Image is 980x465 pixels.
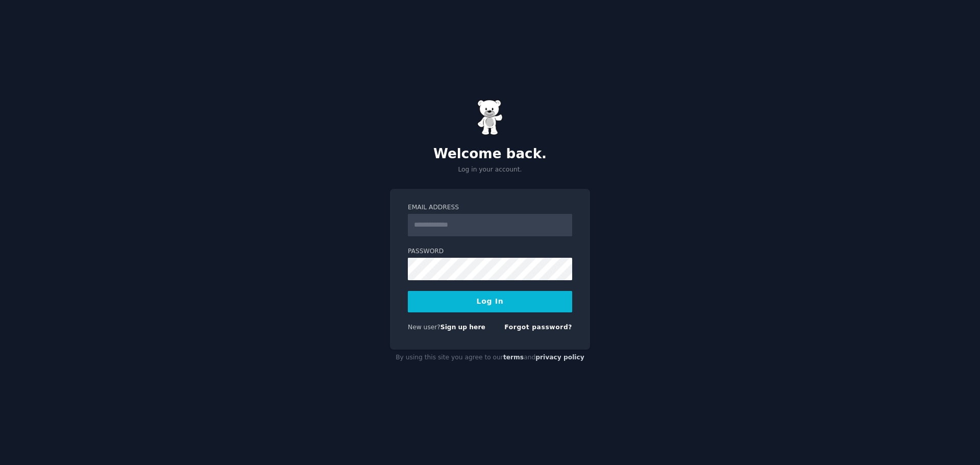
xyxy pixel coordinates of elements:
p: Log in your account. [390,165,590,175]
h2: Welcome back. [390,146,590,162]
a: terms [503,354,524,361]
img: Gummy Bear [477,100,503,135]
button: Log In [408,291,572,312]
label: Password [408,247,572,256]
a: Sign up here [440,324,485,331]
div: By using this site you agree to our and [390,350,590,366]
a: Forgot password? [504,324,572,331]
span: New user? [408,324,440,331]
a: privacy policy [535,354,584,361]
label: Email Address [408,203,572,212]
